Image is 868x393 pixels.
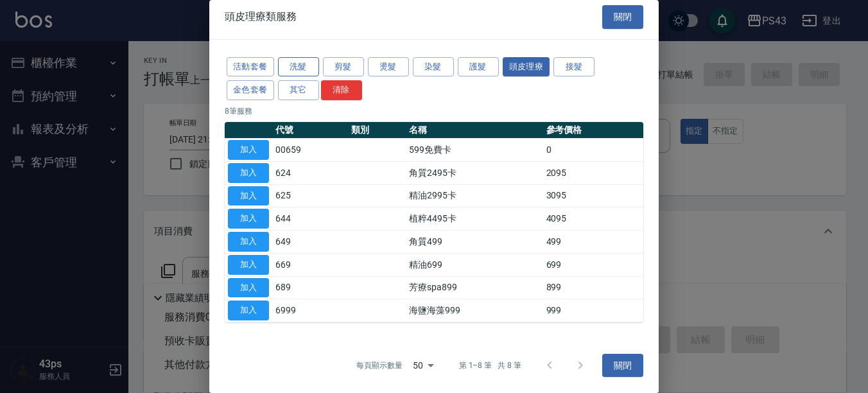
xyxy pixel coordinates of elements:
button: 加入 [228,186,269,206]
td: 499 [543,231,643,254]
th: 參考價格 [543,122,643,139]
td: 999 [543,299,643,322]
th: 類別 [348,122,406,139]
button: 加入 [228,163,269,183]
th: 代號 [272,122,348,139]
button: 染髮 [413,57,454,77]
td: 699 [543,253,643,276]
td: 669 [272,253,348,276]
td: 6999 [272,299,348,322]
p: 8 筆服務 [225,105,643,117]
button: 活動套餐 [227,57,274,77]
td: 644 [272,207,348,231]
button: 清除 [321,80,362,100]
button: 洗髮 [278,57,319,77]
td: 4095 [543,207,643,231]
button: 頭皮理療 [503,57,550,77]
button: 加入 [228,209,269,229]
p: 每頁顯示數量 [356,360,403,371]
td: 689 [272,276,348,299]
button: 加入 [228,140,269,160]
button: 護髮 [458,57,499,77]
button: 接髮 [553,57,595,77]
td: 海鹽海藻999 [406,299,542,322]
span: 頭皮理療類服務 [225,10,297,23]
td: 2095 [543,161,643,184]
button: 關閉 [602,5,643,29]
button: 關閉 [602,354,643,378]
button: 金色套餐 [227,80,274,100]
td: 芳療spa899 [406,276,542,299]
td: 625 [272,184,348,207]
button: 剪髮 [323,57,364,77]
th: 名稱 [406,122,542,139]
button: 加入 [228,255,269,275]
td: 649 [272,231,348,254]
td: 599免費卡 [406,139,542,162]
p: 第 1–8 筆 共 8 筆 [459,360,521,371]
button: 其它 [278,80,319,100]
td: 角質2495卡 [406,161,542,184]
td: 00659 [272,139,348,162]
td: 0 [543,139,643,162]
td: 精油2995卡 [406,184,542,207]
td: 624 [272,161,348,184]
td: 植粹4495卡 [406,207,542,231]
button: 加入 [228,278,269,298]
td: 3095 [543,184,643,207]
td: 角質499 [406,231,542,254]
div: 50 [408,348,438,383]
td: 精油699 [406,253,542,276]
button: 加入 [228,301,269,320]
button: 加入 [228,232,269,252]
td: 899 [543,276,643,299]
button: 燙髮 [368,57,409,77]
